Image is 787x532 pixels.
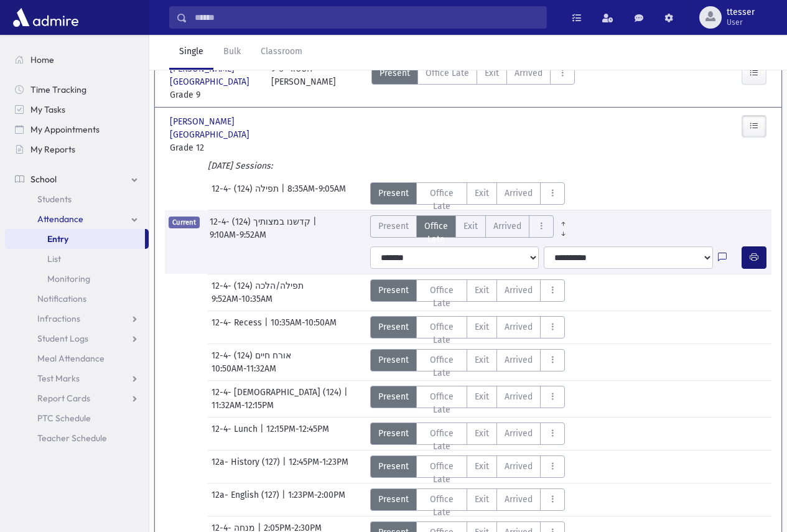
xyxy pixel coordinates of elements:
a: Infractions [5,309,149,329]
span: Entry [47,233,68,245]
span: Exit [475,187,489,200]
span: Present [378,493,409,506]
span: ttesser [727,7,755,17]
span: Grade 9 [170,88,259,101]
a: Home [5,50,149,70]
span: Present [380,67,410,80]
span: Arrived [515,67,543,80]
a: Single [169,35,213,70]
span: Arrived [505,187,533,200]
span: 9:52AM-10:35AM [212,292,272,306]
span: 12a- English (127) [212,488,282,511]
span: Time Tracking [30,84,86,95]
a: PTC Schedule [5,408,149,428]
span: My Appointments [30,124,100,135]
img: AdmirePro [10,5,81,30]
span: Arrived [505,390,533,403]
span: Arrived [505,427,533,440]
span: Present [378,460,409,473]
span: Home [30,54,54,65]
span: Arrived [505,284,533,297]
a: Bulk [213,35,251,70]
span: 9:10AM-9:52AM [210,228,266,241]
div: AttTypes [370,215,573,238]
a: Notifications [5,289,149,309]
span: 12-4- Lunch [212,422,260,445]
span: Present [378,427,409,440]
span: Office Late [426,67,469,80]
span: Students [37,194,72,205]
span: Arrived [505,493,533,506]
div: AttTypes [370,316,566,338]
span: Report Cards [37,393,90,404]
span: Exit [475,460,489,473]
span: Office Late [424,320,460,347]
span: School [30,174,57,185]
span: 10:35AM-10:50AM [271,316,337,338]
i: [DATE] Sessions: [208,161,272,171]
span: Present [378,390,409,403]
span: 12-4- [DEMOGRAPHIC_DATA] (124) [212,386,344,399]
span: Exit [475,493,489,506]
span: Arrived [505,353,533,366]
span: Notifications [37,293,86,304]
div: AttTypes [370,279,566,302]
div: AttTypes [370,386,566,408]
div: AttTypes [370,422,566,445]
span: Present [378,220,409,233]
span: [PERSON_NAME][GEOGRAPHIC_DATA] [170,62,259,88]
span: 12-4- תפילה (124) [212,182,281,205]
span: 1:23PM-2:00PM [288,488,345,511]
a: Classroom [251,35,312,70]
span: Monitoring [47,273,90,284]
span: Exit [475,353,489,366]
span: Grade 12 [170,141,259,154]
div: AttTypes [371,62,575,101]
span: PTC Schedule [37,413,91,424]
span: Present [378,353,409,366]
span: Exit [463,220,478,233]
a: Student Logs [5,329,149,348]
span: 12:45PM-1:23PM [289,455,348,478]
span: Student Logs [37,333,88,344]
span: Exit [475,284,489,297]
span: 8:35AM-9:05AM [287,182,346,205]
a: List [5,249,149,269]
a: Time Tracking [5,80,149,100]
span: [PERSON_NAME][GEOGRAPHIC_DATA] [170,115,259,141]
span: Arrived [493,220,521,233]
a: Students [5,189,149,209]
input: Search [187,6,546,29]
a: Report Cards [5,388,149,408]
a: School [5,169,149,189]
span: Current [169,217,200,228]
div: AttTypes [370,349,566,371]
a: Meal Attendance [5,348,149,368]
a: My Reports [5,139,149,159]
span: Office Late [424,220,448,246]
span: | [313,215,319,228]
span: Office Late [424,353,460,380]
span: Exit [485,67,499,80]
span: List [47,253,61,264]
div: AttTypes [370,488,566,511]
span: User [727,17,755,27]
a: All Later [554,225,573,235]
span: Attendance [37,213,83,225]
span: 10:50AM-11:32AM [212,362,276,375]
span: Office Late [424,493,460,519]
span: 11:32AM-12:15PM [212,399,274,412]
span: Office Late [424,390,460,416]
span: | [264,316,271,338]
span: | [281,182,287,205]
span: Test Marks [37,373,80,384]
span: 12-4- אורח חיים (124) [212,349,294,362]
span: Exit [475,390,489,403]
span: 12-4- תפילה/הלכה (124) [212,279,306,292]
span: | [344,386,350,399]
span: Office Late [424,427,460,453]
span: Arrived [505,320,533,334]
span: Meal Attendance [37,353,105,364]
span: Present [378,284,409,297]
a: All Prior [554,215,573,225]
